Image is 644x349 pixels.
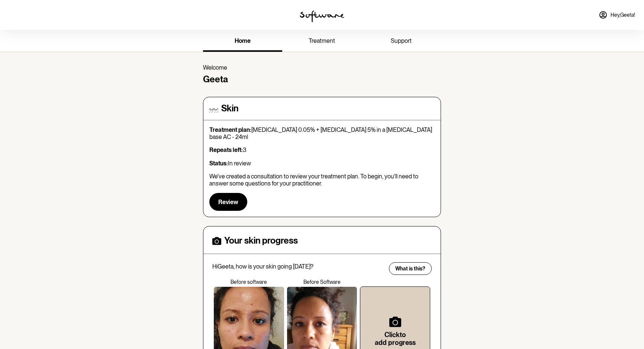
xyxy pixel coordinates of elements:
[209,160,228,167] strong: Status:
[611,12,635,18] span: Hey, Geeta !
[391,37,412,44] span: support
[372,331,418,347] h6: Click to add progress
[300,10,344,22] img: software logo
[209,160,435,167] p: In review
[309,37,335,44] span: treatment
[209,173,435,187] p: We've created a consultation to review your treatment plan. To begin, you'll need to answer some ...
[209,126,251,133] strong: Treatment plan:
[212,279,286,285] p: Before software
[209,126,435,140] p: [MEDICAL_DATA] 0.05% + [MEDICAL_DATA] 5% in a [MEDICAL_DATA] base AC - 24ml
[203,64,441,71] p: Welcome
[203,31,282,52] a: home
[209,146,435,153] p: 3
[395,266,425,272] span: What is this?
[218,199,238,206] span: Review
[224,235,298,246] h4: Your skin progress
[594,6,640,24] a: Hey,Geeta!
[209,193,247,211] button: Review
[203,74,441,85] h4: Geeta
[209,146,243,153] strong: Repeats left:
[282,31,361,52] a: treatment
[235,37,251,44] span: home
[362,31,441,52] a: support
[286,279,359,285] p: Before Software
[212,263,384,270] p: Hi Geeta , how is your skin going [DATE]?
[221,103,238,114] h4: Skin
[389,262,432,275] button: What is this?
